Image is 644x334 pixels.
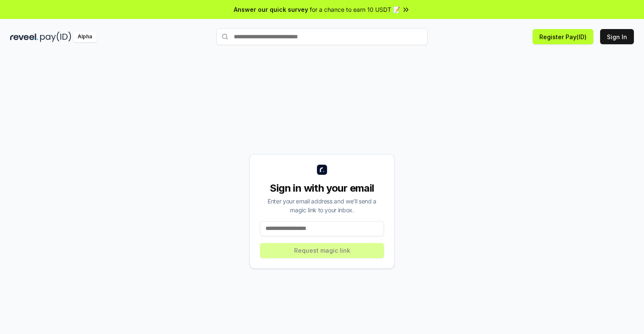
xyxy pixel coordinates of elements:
img: logo_small [317,165,327,175]
div: Sign in with your email [260,182,384,195]
div: Enter your email address and we’ll send a magic link to your inbox. [260,197,384,214]
div: Alpha [73,32,97,42]
span: for a chance to earn 10 USDT 📝 [310,5,400,14]
span: Answer our quick survey [234,5,308,14]
button: Register Pay(ID) [533,29,593,44]
img: reveel_dark [10,32,38,42]
img: pay_id [40,32,71,42]
button: Sign In [600,29,634,44]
